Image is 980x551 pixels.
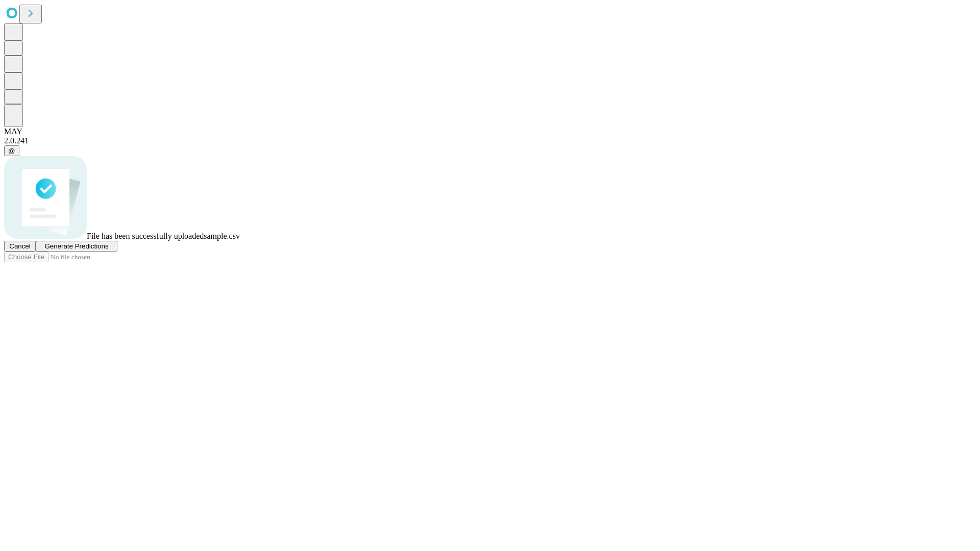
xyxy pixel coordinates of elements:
button: Cancel [4,241,36,252]
div: 2.0.241 [4,136,976,145]
span: Generate Predictions [44,242,108,250]
button: Generate Predictions [36,241,117,252]
span: sample.csv [204,232,240,240]
span: Cancel [9,242,31,250]
button: @ [4,145,19,156]
div: MAY [4,127,976,136]
span: File has been successfully uploaded [87,232,204,240]
span: @ [8,147,15,155]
